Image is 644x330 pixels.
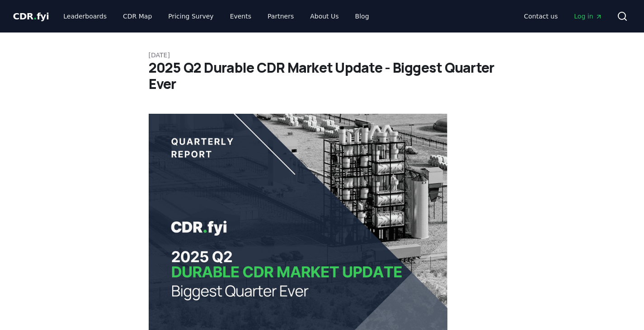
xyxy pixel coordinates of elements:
[223,8,259,24] a: Events
[13,10,49,23] a: CDR.fyi
[116,8,159,24] a: CDR Map
[567,8,609,24] a: Log in
[149,51,496,60] p: [DATE]
[161,8,221,24] a: Pricing Survey
[56,8,114,24] a: Leaderboards
[348,8,376,24] a: Blog
[574,12,602,21] span: Log in
[517,8,609,24] nav: Main
[56,8,376,24] nav: Main
[149,60,496,92] h1: 2025 Q2 Durable CDR Market Update - Biggest Quarter Ever
[303,8,346,24] a: About Us
[33,11,37,22] span: .
[517,8,565,24] a: Contact us
[13,11,49,22] span: CDR fyi
[260,8,301,24] a: Partners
